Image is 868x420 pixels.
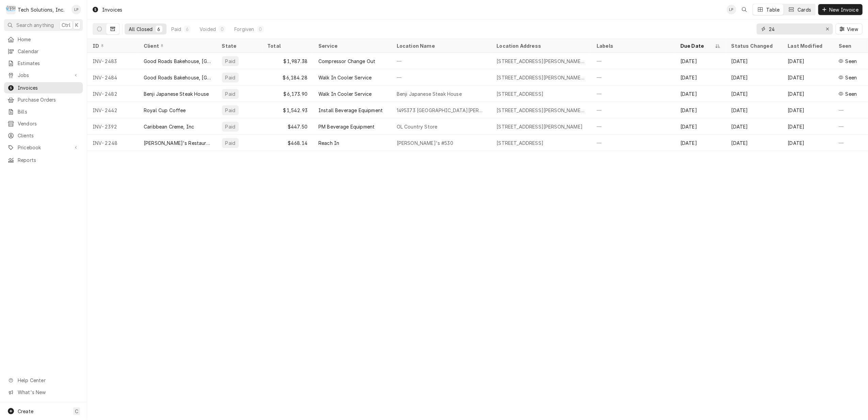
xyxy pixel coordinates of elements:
div: ID [93,42,131,49]
div: [DATE] [783,102,834,118]
div: Paid [225,123,236,130]
span: Pricebook [18,144,69,151]
div: Benji Japanese Steak House [397,90,462,97]
div: Good Roads Bakehouse, [GEOGRAPHIC_DATA], WV [144,74,211,81]
div: $6,184.28 [262,69,313,86]
div: Cards [798,6,811,13]
div: Paid [225,74,236,81]
div: [STREET_ADDRESS][PERSON_NAME][PERSON_NAME] [497,58,586,65]
div: — [591,102,675,118]
a: Go to Jobs [4,70,83,81]
span: Bills [18,108,79,115]
div: $1,987.38 [262,53,313,69]
a: Purchase Orders [4,94,83,105]
span: Calendar [18,48,79,55]
div: Total [267,42,306,49]
div: [DATE] [675,102,726,118]
div: — [833,118,868,135]
div: [DATE] [726,86,783,102]
div: — [833,135,868,151]
div: LP [727,5,736,14]
div: [DATE] [783,86,834,102]
div: Location Address [497,42,585,49]
input: Keyword search [769,24,820,34]
div: Caribbean Creme, Inc [144,123,194,130]
div: State [222,42,257,49]
div: Paid [225,58,236,65]
button: Open search [739,4,750,15]
span: View [846,26,859,33]
span: Last seen Fri, Jul 25th, 2025 • 7:10 PM [846,90,857,97]
div: Good Roads Bakehouse, [GEOGRAPHIC_DATA], WV [144,58,211,65]
button: New Invoice [818,4,863,15]
div: PM Beverage Equipment [318,123,375,130]
div: [DATE] [726,135,783,151]
div: Royal Cup Coffee [144,107,186,114]
div: [DATE] [783,135,834,151]
div: Status Changed [731,42,777,49]
div: [STREET_ADDRESS][PERSON_NAME][PERSON_NAME] [497,107,586,114]
div: 6 [185,26,189,33]
div: Compressor Change Out [318,58,375,65]
div: [DATE] [783,53,834,69]
div: 1495373 [GEOGRAPHIC_DATA][PERSON_NAME]/Midway Hospitality LLC [397,107,486,114]
div: INV-2248 [87,135,138,151]
span: Search anything [16,21,54,29]
div: Paid [225,90,236,97]
div: Last Modified [788,42,827,49]
a: Go to Pricebook [4,142,83,153]
div: Benji Japanese Steak House [144,90,209,97]
div: INV-2392 [87,118,138,135]
span: Vendors [18,120,79,127]
div: Lisa Paschal's Avatar [72,5,81,14]
div: Tech Solutions, Inc. [18,6,64,13]
div: Voided [200,26,216,33]
div: [DATE] [726,69,783,86]
span: Home [18,36,79,43]
div: $1,542.93 [262,102,313,118]
div: T [6,5,16,14]
span: New Invoice [828,6,860,13]
div: — [591,135,675,151]
span: Jobs [18,72,69,79]
div: All Closed [129,26,153,33]
a: Go to What's New [4,387,83,398]
button: Search anythingCtrlK [4,19,83,31]
div: [DATE] [675,69,726,86]
a: Go to Help Center [4,375,83,386]
button: Erase input [822,24,833,34]
div: Install Beverage Equipment [318,107,383,114]
div: $6,173.90 [262,86,313,102]
span: Invoices [18,84,79,91]
div: — [591,69,675,86]
div: Reach In [318,139,339,147]
div: INV-2442 [87,102,138,118]
div: $447.50 [262,118,313,135]
a: Reports [4,154,83,166]
div: — [391,53,491,69]
a: Estimates [4,58,83,69]
div: Walk In Cooler Service [318,74,372,81]
div: [DATE] [726,53,783,69]
a: Invoices [4,82,83,93]
div: 0 [220,26,224,33]
div: [STREET_ADDRESS][PERSON_NAME][PERSON_NAME] [497,74,586,81]
span: Create [18,408,33,414]
div: [STREET_ADDRESS] [497,90,544,97]
a: Clients [4,130,83,141]
a: Home [4,34,83,45]
span: Help Center [18,377,79,384]
div: Paid [225,139,236,147]
div: Seen [839,42,861,49]
div: Service [318,42,384,49]
a: Calendar [4,46,83,57]
span: Purchase Orders [18,96,79,103]
div: 6 [157,26,161,33]
div: Client [144,42,210,49]
div: [PERSON_NAME]'s #530 [397,139,453,147]
div: [DATE] [783,118,834,135]
div: [PERSON_NAME]'s Restaurants, LLC [144,139,211,147]
div: Location Name [397,42,485,49]
div: — [591,118,675,135]
div: 0 [258,26,263,33]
